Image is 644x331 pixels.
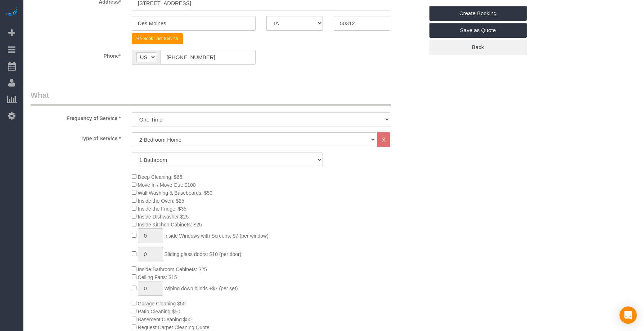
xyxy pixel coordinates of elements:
[138,174,183,180] span: Deep Cleaning: $65
[164,286,238,291] span: Wiping down blinds +$7 (per set)
[25,112,126,122] label: Frequency of Service *
[138,317,192,322] span: Basement Cleaning $50
[138,266,207,272] span: Inside Bathroom Cabinets: $25
[429,6,527,21] a: Create Booking
[138,182,196,188] span: Move In / Move Out: $100
[138,222,202,228] span: Inside Kitchen Cabinets: $25
[138,198,184,204] span: Inside the Oven: $25
[138,190,213,196] span: Wall Washing & Baseboards: $50
[138,309,180,314] span: Patio Cleaning $50
[25,132,126,142] label: Type of Service *
[138,325,210,330] span: Request Carpet Cleaning Quote
[620,306,637,324] div: Open Intercom Messenger
[4,7,19,17] img: Automaid Logo
[138,206,186,212] span: Inside the Fridge: $35
[31,90,391,106] legend: What
[138,301,186,306] span: Garage Cleaning $50
[25,50,126,59] label: Phone*
[429,23,527,38] a: Save as Quote
[334,16,390,31] input: Zip Code*
[161,50,256,65] input: Phone*
[132,16,256,31] input: City*
[429,40,527,55] a: Back
[132,33,183,44] button: Re-Book Last Service
[138,214,189,220] span: Inside Dishwasher $25
[138,274,177,280] span: Ceiling Fans: $15
[164,233,268,239] span: Inside Windows with Screens: $7 (per window)
[164,251,241,257] span: Sliding glass doors: $10 (per door)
